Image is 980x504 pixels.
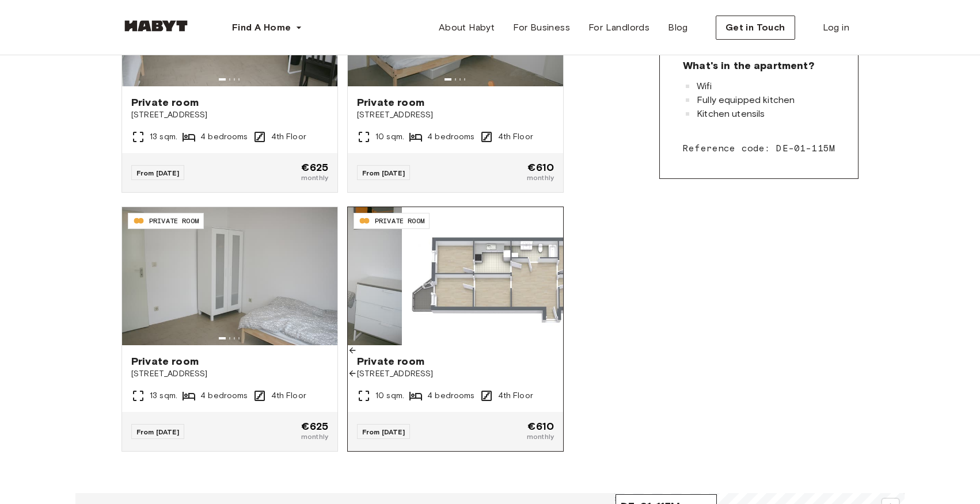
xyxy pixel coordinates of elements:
a: About Habyt [430,16,504,39]
span: €610 [527,421,554,432]
img: Image of the room [402,207,617,345]
span: 4th Floor [271,390,306,402]
a: For Landlords [579,16,659,39]
span: [STREET_ADDRESS] [131,368,328,380]
a: PRIVATE ROOMImage of the roomPrivate room[STREET_ADDRESS]13 sqm.4 bedrooms4th FloorFrom [DATE]€62... [122,207,337,451]
span: 13 sqm. [150,131,177,143]
button: Find A Home [223,16,312,39]
span: Fully equipped kitchen [697,96,795,105]
span: Log in [823,21,849,35]
span: Get in Touch [725,21,785,35]
span: monthly [301,432,328,442]
span: PRIVATE ROOM [149,216,199,226]
span: €610 [527,162,554,173]
button: Get in Touch [716,16,795,40]
span: What's in the apartment? [683,59,814,72]
span: [STREET_ADDRESS] [357,109,554,121]
a: PRIVATE ROOMPrivate room[STREET_ADDRESS]10 sqm.4 bedrooms4th FloorFrom [DATE]€610monthly [348,207,563,451]
span: Wifi [697,82,712,91]
span: €625 [301,162,328,173]
span: Private room [131,354,328,368]
span: For Landlords [588,21,649,35]
span: Kitchen utensils [697,109,765,119]
span: From [DATE] [136,427,179,436]
span: 4 bedrooms [200,131,248,143]
span: monthly [527,432,554,442]
a: Blog [659,16,697,39]
span: 10 sqm. [375,390,404,402]
span: €625 [301,421,328,432]
img: Habyt [121,20,191,32]
span: Private room [131,96,328,109]
span: 4 bedrooms [427,390,475,402]
span: About Habyt [439,21,495,35]
span: From [DATE] [362,427,405,436]
img: Image of the room [122,207,337,345]
span: [STREET_ADDRESS] [131,109,328,121]
span: For Business [513,21,570,35]
span: monthly [527,173,554,183]
span: Private room [357,96,554,109]
span: 4th Floor [498,131,533,143]
span: 13 sqm. [150,390,177,402]
span: Reference code: DE-01-115M [683,142,835,155]
span: From [DATE] [136,169,179,177]
a: For Business [504,16,579,39]
span: Find A Home [232,21,291,35]
span: 4 bedrooms [427,131,475,143]
span: 4 bedrooms [200,390,248,402]
span: PRIVATE ROOM [375,216,424,226]
span: Blog [668,21,688,35]
span: 4th Floor [498,390,533,402]
a: Log in [814,16,859,39]
span: 4th Floor [271,131,306,143]
span: monthly [301,173,328,183]
span: 10 sqm. [375,131,404,143]
span: From [DATE] [362,169,405,177]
